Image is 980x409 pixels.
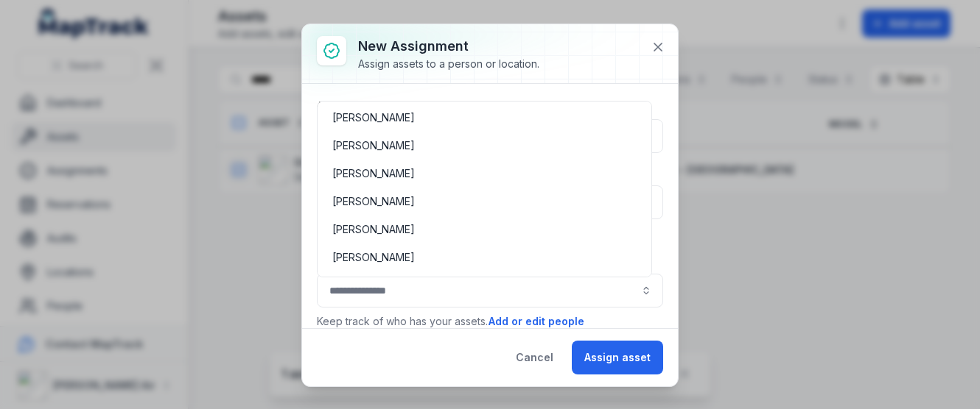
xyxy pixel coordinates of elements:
[332,138,415,153] span: [PERSON_NAME]
[317,274,663,307] input: assignment-add:person-label
[332,250,415,265] span: [PERSON_NAME]
[332,194,415,209] span: [PERSON_NAME]
[332,166,415,181] span: [PERSON_NAME]
[332,110,415,125] span: [PERSON_NAME]
[332,222,415,237] span: [PERSON_NAME]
